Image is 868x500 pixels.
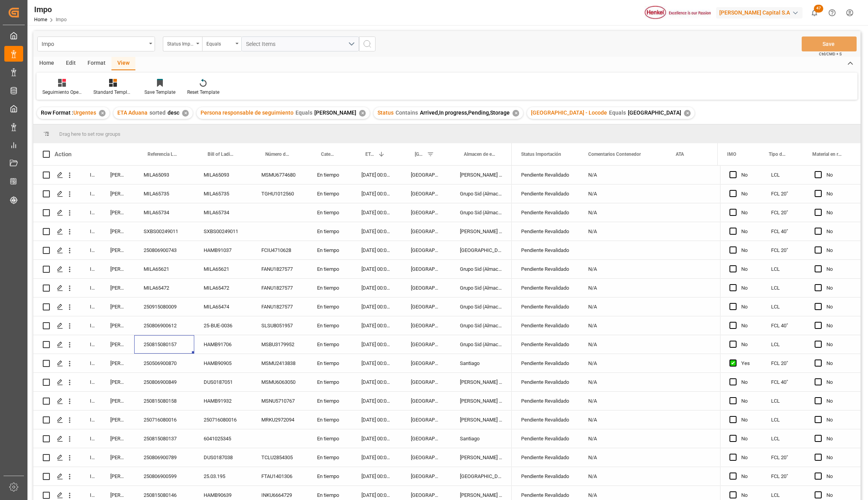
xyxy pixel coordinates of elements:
[42,89,82,96] div: Seguimiento Operativo
[401,392,450,410] div: [GEOGRAPHIC_DATA]
[134,335,194,354] div: 250815080157
[308,392,352,410] div: En tiempo
[352,241,401,259] div: [DATE] 00:00:00
[308,241,352,259] div: En tiempo
[34,17,47,22] a: Home
[741,185,752,203] div: No
[194,203,252,222] div: MILA65734
[308,335,352,354] div: En tiempo
[802,36,857,51] button: Save
[82,57,111,70] div: Format
[33,354,512,373] div: Press SPACE to select this row.
[134,467,194,485] div: 250806900599
[134,279,194,297] div: MILA65472
[33,316,512,335] div: Press SPACE to select this row.
[512,110,519,117] div: ✕
[117,109,148,116] span: ETA Aduana
[101,467,134,485] div: [PERSON_NAME]
[194,166,252,184] div: MILA65093
[194,222,252,241] div: SXBS00249011
[33,166,512,184] div: Press SPACE to select this row.
[252,297,308,316] div: FANU1827577
[101,297,134,316] div: [PERSON_NAME]
[762,429,805,448] div: LCL
[194,467,252,485] div: 25.03.195
[450,335,512,354] div: Grupo Sid (Almacenaje y Distribucion AVIOR)
[308,316,352,335] div: En tiempo
[201,109,294,116] span: Persona responsable de seguimiento
[80,335,101,354] div: In progress
[33,241,512,260] div: Press SPACE to select this row.
[194,241,252,259] div: HAMB91037
[308,429,352,448] div: En tiempo
[80,279,101,297] div: In progress
[720,448,861,467] div: Press SPACE to select this row.
[579,184,666,203] div: N/A
[194,354,252,372] div: HAMB90905
[194,279,252,297] div: MILA65472
[33,429,512,448] div: Press SPACE to select this row.
[720,279,861,297] div: Press SPACE to select this row.
[579,429,666,448] div: N/A
[819,51,842,57] span: Ctrl/CMD + S
[806,4,823,22] button: show 47 new notifications
[308,373,352,391] div: En tiempo
[194,373,252,391] div: DUS0187051
[762,279,805,297] div: LCL
[720,335,861,354] div: Press SPACE to select this row.
[308,467,352,485] div: En tiempo
[450,297,512,316] div: Grupo Sid (Almacenaje y Distribucion AVIOR)
[134,373,194,391] div: 250806900849
[826,185,851,203] div: No
[308,203,352,222] div: En tiempo
[295,109,312,116] span: Equals
[579,260,666,278] div: N/A
[352,448,401,467] div: [DATE] 00:00:00
[762,166,805,184] div: LCL
[762,373,805,391] div: FCL 40"
[579,203,666,222] div: N/A
[80,260,101,278] div: In progress
[101,448,134,467] div: [PERSON_NAME]
[59,131,120,137] span: Drag here to set row groups
[352,429,401,448] div: [DATE] 00:00:00
[579,467,666,485] div: N/A
[762,335,805,354] div: LCL
[826,204,851,222] div: No
[720,222,861,241] div: Press SPACE to select this row.
[352,184,401,203] div: [DATE] 00:00:00
[420,109,510,116] span: Arrived,In progress,Pending,Storage
[144,89,175,96] div: Save Template
[252,279,308,297] div: FANU1827577
[167,38,194,47] div: Status Importación
[150,109,166,116] span: sorted
[308,411,352,429] div: En tiempo
[450,279,512,297] div: Grupo Sid (Almacenaje y Distribucion AVIOR)
[352,335,401,354] div: [DATE] 00:00:00
[241,36,359,51] button: open menu
[252,411,308,429] div: MRKU2972094
[206,38,233,47] div: Equals
[401,354,450,372] div: [GEOGRAPHIC_DATA]
[134,184,194,203] div: MILA65735
[265,151,291,157] span: Número de Contenedor
[308,166,352,184] div: En tiempo
[101,241,134,259] div: [PERSON_NAME]
[80,373,101,391] div: In progress
[628,109,681,116] span: [GEOGRAPHIC_DATA]
[80,392,101,410] div: In progress
[579,373,666,391] div: N/A
[101,411,134,429] div: [PERSON_NAME]
[101,429,134,448] div: [PERSON_NAME]
[80,203,101,222] div: In progress
[720,166,861,184] div: Press SPACE to select this row.
[42,38,146,48] div: Impo
[134,297,194,316] div: 250915080009
[401,241,450,259] div: [GEOGRAPHIC_DATA]
[134,241,194,259] div: 250806900743
[134,392,194,410] div: 250815080158
[377,109,394,116] span: Status
[33,392,512,411] div: Press SPACE to select this row.
[352,203,401,222] div: [DATE] 00:00:00
[101,166,134,184] div: [PERSON_NAME]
